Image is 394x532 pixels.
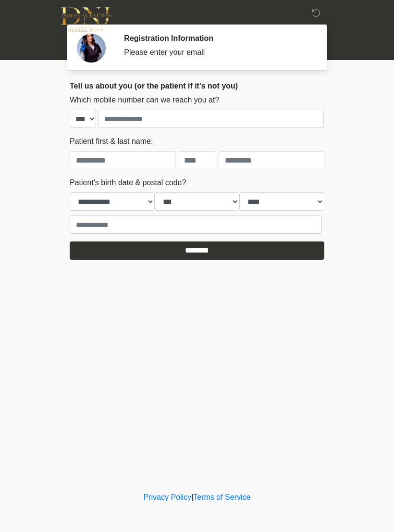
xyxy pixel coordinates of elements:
label: Patient's birth date & postal code? [70,177,186,189]
img: Agent Avatar [77,34,106,63]
a: Privacy Policy [144,493,192,501]
h2: Tell us about you (or the patient if it's not you) [70,81,324,90]
label: Which mobile number can we reach you at? [70,94,219,106]
div: Please enter your email [124,47,310,58]
img: DNJ Med Boutique Logo [60,7,111,32]
a: Terms of Service [193,493,250,501]
a: | [191,493,193,501]
label: Patient first & last name: [70,136,153,147]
